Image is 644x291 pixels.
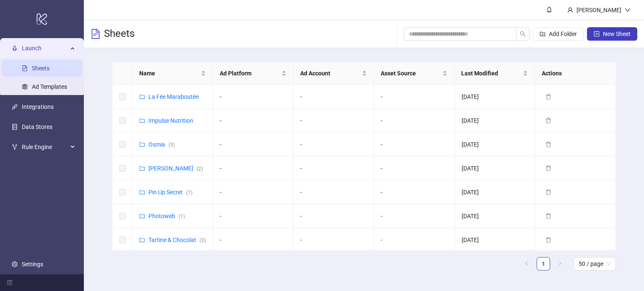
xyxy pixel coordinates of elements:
[213,180,293,204] td: -
[213,62,293,85] th: Ad Platform
[454,62,535,85] th: Last Modified
[545,142,551,147] span: delete
[139,189,145,195] span: folder
[213,133,293,157] td: -
[91,29,101,39] span: file-text
[374,85,454,109] td: -
[300,69,360,78] span: Ad Account
[558,261,563,266] span: right
[455,85,535,109] td: [DATE]
[179,214,185,219] span: ( 1 )
[553,257,567,270] li: Next Page
[22,124,52,130] a: Data Stores
[455,133,535,157] td: [DATE]
[139,237,145,243] span: folder
[197,166,203,172] span: ( 2 )
[139,213,145,219] span: folder
[293,157,374,180] td: -
[455,204,535,228] td: [DATE]
[7,280,13,286] span: menu-fold
[293,204,374,228] td: -
[381,69,441,78] span: Asset Source
[132,62,213,85] th: Name
[374,180,454,204] td: -
[579,258,611,270] span: 50 / page
[455,180,535,204] td: [DATE]
[374,204,454,228] td: -
[139,142,145,147] span: folder
[461,69,521,78] span: Last Modified
[545,237,551,243] span: delete
[169,142,175,148] span: ( 3 )
[22,261,43,268] a: Settings
[535,62,615,85] th: Actions
[293,133,374,157] td: -
[603,31,631,37] span: New Sheet
[104,27,135,41] h3: Sheets
[520,31,526,37] span: search
[200,237,206,243] span: ( 3 )
[520,257,533,270] li: Previous Page
[293,228,374,252] td: -
[374,62,454,85] th: Asset Source
[148,237,206,243] a: Tartine & Chocolat(3)
[139,118,145,124] span: folder
[549,31,577,37] span: Add Folder
[455,109,535,133] td: [DATE]
[12,45,18,51] span: rocket
[545,213,551,219] span: delete
[12,144,18,150] span: fork
[533,27,584,41] button: Add Folder
[545,118,551,124] span: delete
[587,27,637,41] button: New Sheet
[545,189,551,195] span: delete
[540,31,545,37] span: folder-add
[22,103,54,110] a: Integrations
[553,257,567,270] button: right
[594,31,600,37] span: plus-square
[573,5,625,15] div: [PERSON_NAME]
[148,165,203,172] a: [PERSON_NAME](2)
[148,189,192,196] a: Pin Up Secret(1)
[625,7,631,13] span: down
[293,85,374,109] td: -
[545,94,551,100] span: delete
[374,109,454,133] td: -
[455,157,535,180] td: [DATE]
[455,228,535,252] td: [DATE]
[545,165,551,171] span: delete
[139,94,145,100] span: folder
[220,69,280,78] span: Ad Platform
[374,228,454,252] td: -
[293,109,374,133] td: -
[32,83,67,90] a: Ad Templates
[567,7,573,13] span: user
[537,258,550,270] a: 1
[32,65,49,72] a: Sheets
[293,180,374,204] td: -
[148,213,185,219] a: Photoweb(1)
[374,157,454,180] td: -
[186,190,192,196] span: ( 1 )
[213,157,293,180] td: -
[148,93,199,100] a: La Fée Maraboutée
[520,257,533,270] button: left
[293,62,374,85] th: Ad Account
[22,139,68,155] span: Rule Engine
[524,261,529,266] span: left
[213,228,293,252] td: -
[213,85,293,109] td: -
[213,204,293,228] td: -
[148,141,175,148] a: Osmia(3)
[537,257,550,270] li: 1
[148,117,193,124] a: Impulse Nutrition
[139,69,199,78] span: Name
[574,257,616,270] div: Page Size
[139,165,145,171] span: folder
[213,109,293,133] td: -
[22,40,68,57] span: Launch
[374,133,454,157] td: -
[546,7,552,13] span: bell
